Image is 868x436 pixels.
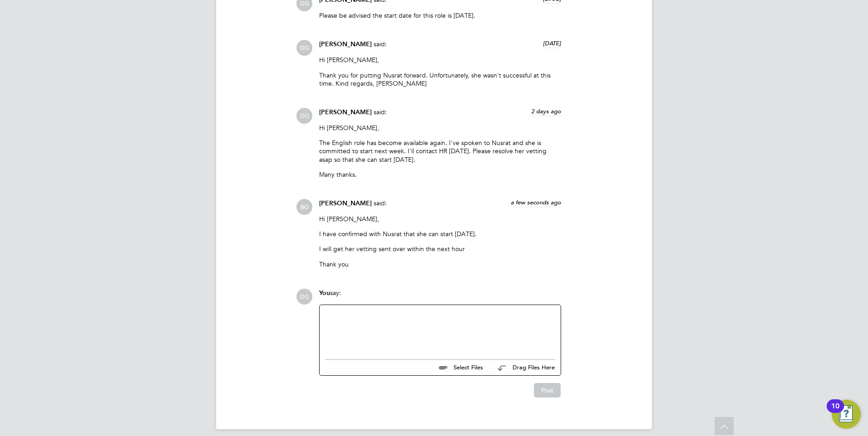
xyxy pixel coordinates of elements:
p: I will get her vetting sent over within the next hour [319,245,561,253]
button: Open Resource Center, 10 new notifications [832,400,861,429]
span: said: [374,199,387,207]
button: Post [534,383,561,397]
span: BG [296,199,312,215]
p: Many thanks. [319,170,561,179]
span: said: [374,108,387,116]
div: 10 [831,406,839,418]
div: say: [319,289,561,305]
p: The English role has become available again. I've spoken to Nusrat and she is committed to start ... [319,139,561,164]
span: You [319,289,330,297]
p: Thank you for putting Nusrat forward. Unfortunately, she wasn't successful at this time. Kind reg... [319,71,561,87]
p: Please be advised the start date for this role is [DATE]. [319,11,561,19]
span: DG [296,40,312,56]
span: said: [374,40,387,48]
button: Drag Files Here [490,358,555,378]
p: Hi [PERSON_NAME], [319,56,561,64]
span: DG [296,289,312,305]
span: DG [296,108,312,124]
span: [PERSON_NAME] [319,40,372,48]
p: Hi [PERSON_NAME], [319,124,561,132]
span: a few seconds ago [511,199,561,206]
p: I have confirmed with Nusrat that she can start [DATE]. [319,230,561,238]
p: Hi [PERSON_NAME], [319,215,561,223]
span: [PERSON_NAME] [319,108,372,116]
span: [DATE] [543,39,561,47]
span: [PERSON_NAME] [319,199,372,207]
span: 2 days ago [531,107,561,115]
p: Thank you [319,260,561,268]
